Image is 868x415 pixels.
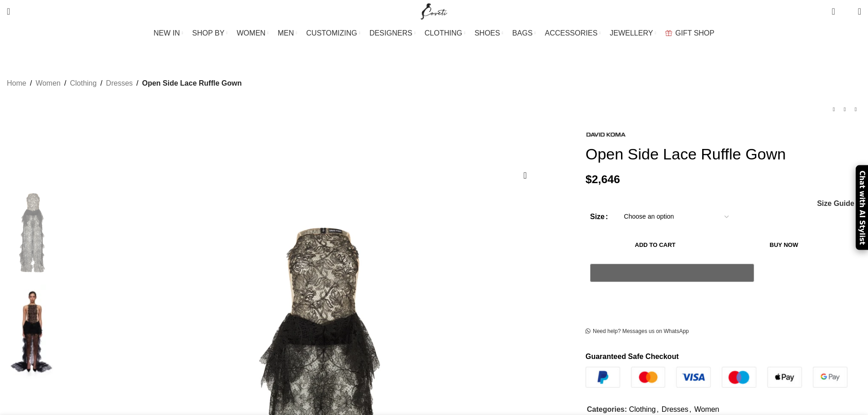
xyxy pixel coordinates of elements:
[512,29,532,37] span: BAGS
[828,104,839,115] a: Previous product
[610,29,653,37] span: JEWELLERY
[5,285,60,379] img: David Koma dress
[586,173,620,185] bdi: 2,646
[665,24,714,42] a: GIFT SHOP
[629,405,656,413] a: Clothing
[142,77,242,89] span: Open Side Lace Ruffle Gown
[586,353,679,360] strong: Guaranteed Safe Checkout
[70,77,97,89] a: Clothing
[832,5,839,11] span: 0
[237,24,269,42] a: WOMEN
[425,24,466,42] a: CLOTHING
[425,29,462,37] span: CLOTHING
[36,77,61,89] a: Women
[192,24,228,42] a: SHOP BY
[370,24,416,42] a: DESIGNERS
[590,236,720,255] button: Add to cart
[610,24,656,42] a: JEWELLERY
[665,30,672,36] img: GiftBag
[827,2,839,20] a: 0
[278,24,297,42] a: MEN
[154,29,180,37] span: NEW IN
[2,2,15,20] a: Search
[419,7,449,15] a: Site logo
[662,405,688,413] a: Dresses
[842,2,851,20] div: My Wishlist
[545,29,598,37] span: ACCESSORIES
[192,29,225,37] span: SHOP BY
[237,29,266,37] span: WOMEN
[587,405,627,413] span: Categories:
[306,24,360,42] a: CUSTOMIZING
[2,24,866,42] div: Main navigation
[474,29,500,37] span: SHOES
[588,287,756,309] iframe: Secure express checkout frame
[590,264,754,282] button: Pay with GPay
[725,236,843,255] button: Buy now
[7,77,241,89] nav: Breadcrumb
[586,328,689,335] a: Need help? Messages us on WhatsApp
[694,405,719,413] a: Women
[675,29,714,37] span: GIFT SHOP
[850,104,861,115] a: Next product
[370,29,412,37] span: DESIGNERS
[474,24,503,42] a: SHOES
[306,29,357,37] span: CUSTOMIZING
[5,185,60,280] img: David Koma Open Side Lace Ruffle Gown
[586,173,592,185] span: $
[586,367,847,388] img: guaranteed-safe-checkout-bordered.j
[106,77,133,89] a: Dresses
[7,77,26,89] a: Home
[154,24,183,42] a: NEW IN
[545,24,601,42] a: ACCESSORIES
[844,9,851,16] span: 0
[512,24,535,42] a: BAGS
[590,211,608,223] label: Size
[817,200,854,207] a: Size Guide
[586,145,861,164] h1: Open Side Lace Ruffle Gown
[278,29,294,37] span: MEN
[586,132,627,138] img: David Koma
